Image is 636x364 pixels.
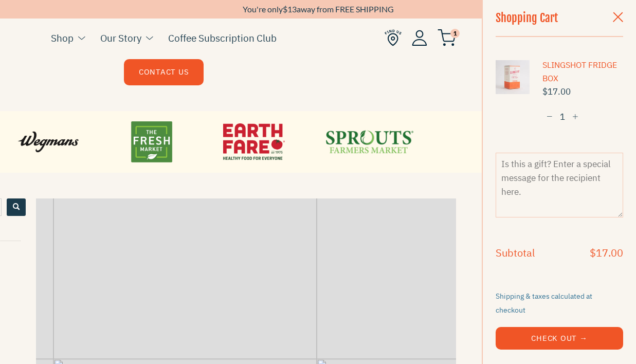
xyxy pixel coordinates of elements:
img: Find Us [385,29,402,46]
input: quantity [542,107,583,126]
img: cart [438,29,456,46]
button: Search [7,198,26,216]
a: Coffee Subscription Club [168,30,277,46]
small: Shipping & taxes calculated at checkout [496,292,592,315]
span: $ [283,4,287,14]
img: Account [412,30,427,46]
a: Our Story [100,30,141,46]
a: 1 [438,31,456,44]
a: Shop [51,30,74,46]
h4: $17.00 [590,248,623,258]
span: $17.00 [542,85,623,99]
span: 13 [287,4,297,14]
button: Check Out → [496,327,623,350]
a: CONTACT US [124,59,204,85]
a: SLINGSHOT FRIDGE BOX [542,59,623,85]
h4: Subtotal [496,248,535,258]
span: 1 [450,29,460,38]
